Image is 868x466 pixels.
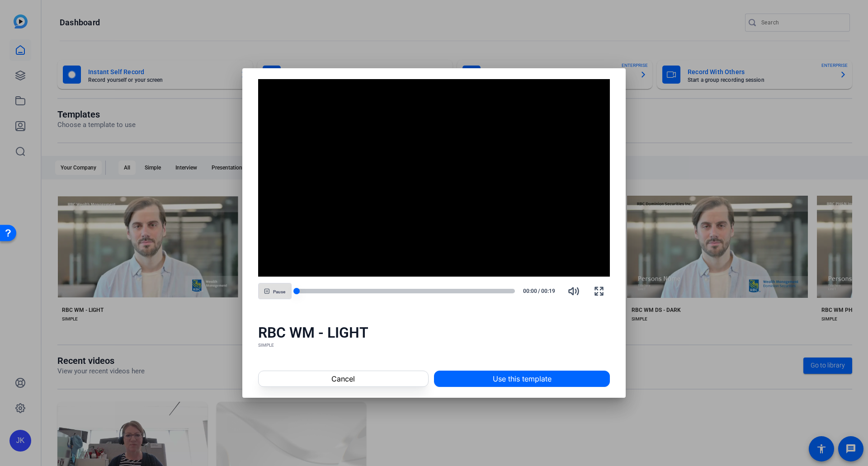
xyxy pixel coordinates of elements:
[258,371,429,387] button: Cancel
[563,280,585,302] button: Mute
[434,371,610,387] button: Use this template
[273,289,285,295] span: Pause
[258,342,610,349] div: SIMPLE
[258,79,610,277] div: Video Player
[258,283,292,299] button: Pause
[588,280,610,302] button: Fullscreen
[519,287,537,295] span: 00:00
[541,287,560,295] span: 00:19
[519,287,559,295] div: /
[258,324,610,342] div: RBC WM - LIGHT
[331,373,355,384] span: Cancel
[493,373,552,384] span: Use this template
